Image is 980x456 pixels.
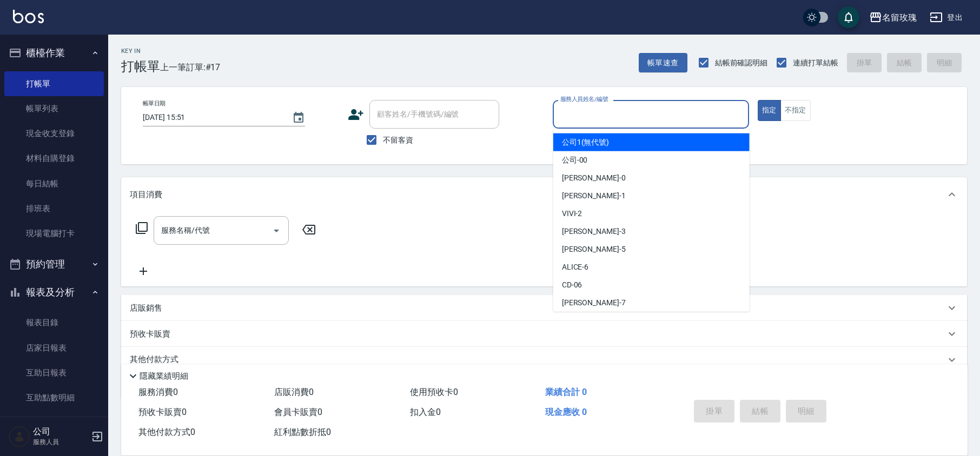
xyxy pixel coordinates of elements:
h2: Key In [121,48,160,55]
span: 連續打單結帳 [793,57,838,69]
span: 使用預收卡 0 [410,387,458,397]
span: 公司 -00 [562,155,588,166]
a: 帳單列表 [4,96,104,121]
button: Choose date, selected date is 2025-09-07 [286,105,312,131]
span: [PERSON_NAME] -5 [562,244,626,255]
a: 排班表 [4,196,104,221]
label: 服務人員姓名/編號 [560,95,608,103]
p: 隱藏業績明細 [140,371,188,382]
a: 現場電腦打卡 [4,221,104,246]
span: 扣入金 0 [410,407,441,417]
a: 店家日報表 [4,336,104,360]
input: YYYY/MM/DD hh:mm [143,109,281,126]
p: 其他付款方式 [130,354,184,366]
a: 材料自購登錄 [4,146,104,171]
div: 預收卡販賣 [121,321,967,347]
button: save [838,6,859,28]
span: 結帳前確認明細 [715,57,768,69]
span: ALICE -6 [562,261,589,273]
div: 店販銷售 [121,295,967,321]
a: 打帳單 [4,71,104,96]
a: 互助點數明細 [4,385,104,410]
span: CD -06 [562,279,582,291]
span: 公司1 (無代號) [562,137,610,148]
div: 名留玫瑰 [882,11,917,24]
span: VIVI -2 [562,208,582,219]
h3: 打帳單 [121,59,160,74]
span: 服務消費 0 [138,387,178,397]
a: 現金收支登錄 [4,121,104,146]
img: Person [9,426,30,447]
button: 帳單速查 [639,53,687,73]
span: [PERSON_NAME] -1 [562,190,626,202]
div: 項目消費 [121,177,967,212]
button: Open [268,222,285,239]
label: 帳單日期 [143,99,165,108]
p: 服務人員 [33,437,88,447]
a: 設計師日報表 [4,410,104,435]
a: 互助日報表 [4,360,104,385]
button: 不指定 [780,100,811,121]
span: 紅利點數折抵 0 [274,427,331,437]
p: 店販銷售 [130,303,162,314]
span: 預收卡販賣 0 [138,407,187,417]
p: 預收卡販賣 [130,328,170,340]
a: 每日結帳 [4,171,104,196]
button: 預約管理 [4,250,104,278]
span: [PERSON_NAME] -3 [562,226,626,237]
h5: 公司 [33,426,88,437]
a: 報表目錄 [4,310,104,335]
span: 不留客資 [383,135,413,146]
span: [PERSON_NAME] -7 [562,297,626,309]
button: 指定 [758,100,781,121]
p: 項目消費 [130,189,162,200]
span: 上一筆訂單:#17 [160,61,221,74]
button: 登出 [925,8,967,28]
span: 店販消費 0 [274,387,314,397]
span: 其他付款方式 0 [138,427,195,437]
span: 會員卡販賣 0 [274,407,322,417]
button: 報表及分析 [4,278,104,306]
span: 現金應收 0 [545,407,587,417]
span: 業績合計 0 [545,387,587,397]
button: 名留玫瑰 [865,6,921,29]
img: Logo [13,10,44,23]
button: 櫃檯作業 [4,39,104,67]
span: [PERSON_NAME] -0 [562,172,626,184]
div: 其他付款方式 [121,347,967,373]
